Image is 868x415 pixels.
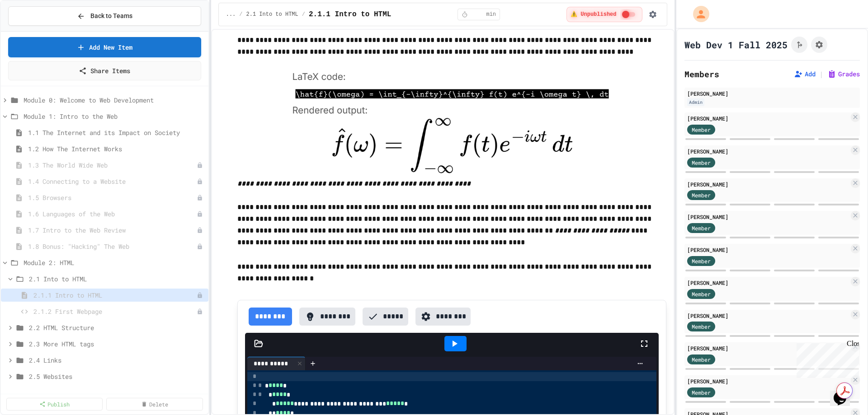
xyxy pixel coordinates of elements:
[29,372,205,381] span: 2.5 Websites
[28,209,197,219] span: 1.6 Languages of the Web
[197,211,203,217] div: Unpublished
[692,126,711,134] span: Member
[692,159,711,167] span: Member
[830,379,859,406] iframe: chat widget
[687,213,849,221] div: [PERSON_NAME]
[571,11,617,18] span: ⚠️ Unpublished
[687,89,857,98] div: [PERSON_NAME]
[197,243,203,250] div: Unpublished
[28,242,197,251] span: 1.8 Bonus: "Hacking" The Web
[4,4,62,57] div: Chat with us now!Close
[794,70,816,79] button: Add
[29,388,205,397] span: 2.6 Images
[692,355,711,364] span: Member
[692,191,711,199] span: Member
[684,68,719,80] h2: Members
[29,323,205,332] span: 2.2 HTML Structure
[486,11,496,18] span: min
[687,279,849,287] div: [PERSON_NAME]
[692,388,711,396] span: Member
[6,398,103,410] a: Publish
[239,11,242,18] span: /
[246,11,298,18] span: 2.1 Into to HTML
[197,162,203,168] div: Unpublished
[684,4,712,24] div: My Account
[302,11,305,18] span: /
[8,61,201,80] a: Share Items
[29,355,205,365] span: 2.4 Links
[684,38,788,51] h1: Web Dev 1 Fall 2025
[819,69,824,79] span: |
[8,37,201,57] a: Add New Item
[33,290,197,300] span: 2.1.1 Intro to HTML
[197,195,203,201] div: Unpublished
[692,224,711,232] span: Member
[793,340,859,378] iframe: chat widget
[309,9,391,20] span: 2.1.1 Intro to HTML
[28,160,197,170] span: 1.3 The World Wide Web
[197,292,203,298] div: Unpublished
[791,37,807,53] button: Click to see fork details
[687,98,704,106] div: Admin
[28,225,197,235] span: 1.7 Intro to the Web Review
[811,37,827,53] button: Assignment Settings
[687,180,849,188] div: [PERSON_NAME]
[687,114,849,122] div: [PERSON_NAME]
[24,95,205,105] span: Module 0: Welcome to Web Development
[90,11,132,21] span: Back to Teams
[687,147,849,155] div: [PERSON_NAME]
[8,6,201,26] button: Back to Teams
[687,312,849,320] div: [PERSON_NAME]
[24,258,205,267] span: Module 2: HTML
[28,177,197,186] span: 1.4 Connecting to a Website
[692,257,711,265] span: Member
[687,377,849,385] div: [PERSON_NAME]
[28,144,205,154] span: 1.2 How The Internet Works
[687,246,849,254] div: [PERSON_NAME]
[687,344,849,352] div: [PERSON_NAME]
[566,7,643,22] div: ⚠️ Students cannot see this content! Click the toggle to publish it and make it visible to your c...
[29,274,205,284] span: 2.1 Into to HTML
[28,128,205,137] span: 1.1 The Internet and its Impact on Society
[197,178,203,185] div: Unpublished
[24,112,205,121] span: Module 1: Intro to the Web
[692,322,711,331] span: Member
[29,339,205,349] span: 2.3 More HTML tags
[827,70,860,79] button: Grades
[226,11,236,18] span: ...
[197,308,203,315] div: Unpublished
[28,193,197,202] span: 1.5 Browsers
[106,398,203,410] a: Delete
[692,290,711,298] span: Member
[197,227,203,233] div: Unpublished
[33,307,197,316] span: 2.1.2 First Webpage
